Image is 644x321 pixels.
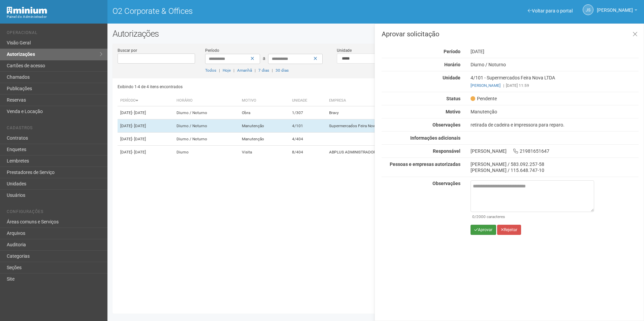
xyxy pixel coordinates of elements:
[255,68,256,73] span: |
[276,68,289,73] a: 30 dias
[118,95,174,106] th: Período
[472,214,475,219] span: 0
[132,150,146,154] span: - [DATE]
[289,106,327,119] td: 1/307
[432,122,460,128] strong: Observações
[118,146,174,159] td: [DATE]
[223,68,231,73] a: Hoje
[118,82,374,92] div: Exibindo 1-4 de 4 itens encontrados
[174,119,239,133] td: Diurno / Noturno
[289,95,327,106] th: Unidade
[444,49,460,54] strong: Período
[118,106,174,119] td: [DATE]
[233,68,234,73] span: |
[7,126,102,133] li: Cadastros
[258,68,269,73] a: 7 dias
[382,31,639,37] h3: Aprovar solicitação
[597,8,637,14] a: [PERSON_NAME]
[326,106,479,119] td: Bravy
[239,146,289,159] td: Visita
[471,96,497,102] span: Pendente
[7,14,102,20] div: Painel do Administrador
[263,56,265,61] span: a
[7,209,102,216] li: Configurações
[326,119,479,133] td: Supermercados Feira Nova LTDA
[471,167,639,173] div: [PERSON_NAME] / 115.648.747-10
[465,48,644,55] div: [DATE]
[289,146,327,159] td: 8/404
[432,181,460,186] strong: Observações
[132,110,146,115] span: - [DATE]
[471,225,496,235] button: Aprovar
[446,96,460,101] strong: Status
[289,119,327,133] td: 4/101
[118,119,174,133] td: [DATE]
[444,62,460,67] strong: Horário
[326,95,479,106] th: Empresa
[465,109,644,115] div: Manutenção
[112,29,639,39] h2: Autorizações
[7,7,47,14] img: Minium
[272,68,273,73] span: |
[132,123,146,128] span: - [DATE]
[583,4,593,15] a: JS
[443,75,460,80] strong: Unidade
[118,47,137,53] label: Buscar por
[471,83,501,88] a: [PERSON_NAME]
[7,30,102,37] li: Operacional
[528,8,573,13] a: Voltar para o portal
[239,119,289,133] td: Manutenção
[239,133,289,146] td: Manutenção
[174,95,239,106] th: Horário
[597,1,633,13] span: Jeferson Souza
[628,27,642,42] a: Fechar
[237,68,252,73] a: Amanhã
[205,68,216,73] a: Todos
[410,135,460,141] strong: Informações adicionais
[471,82,639,88] div: [DATE] 11:59
[503,83,504,88] span: |
[390,162,460,167] strong: Pessoas e empresas autorizadas
[433,148,460,154] strong: Responsável
[239,95,289,106] th: Motivo
[465,148,644,154] div: [PERSON_NAME] 21981651647
[337,47,352,53] label: Unidade
[326,146,479,159] td: ABPLUS ADMINISTRADORA DE BENEFÍCIOS
[174,146,239,159] td: Diurno
[497,225,521,235] button: Rejeitar
[112,7,371,15] h1: O2 Corporate & Offices
[205,47,219,53] label: Período
[289,133,327,146] td: 4/404
[132,137,146,141] span: - [DATE]
[239,106,289,119] td: Obra
[465,75,644,88] div: 4/101 - Supermercados Feira Nova LTDA
[118,133,174,146] td: [DATE]
[219,68,220,73] span: |
[174,106,239,119] td: Diurno / Noturno
[446,109,460,114] strong: Motivo
[471,161,639,167] div: [PERSON_NAME] / 583.092.257-58
[472,214,592,220] div: /2000 caracteres
[465,122,644,128] div: retirada de cadeira e impressora para reparo.
[465,62,644,68] div: Diurno / Noturno
[174,133,239,146] td: Diurno / Noturno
